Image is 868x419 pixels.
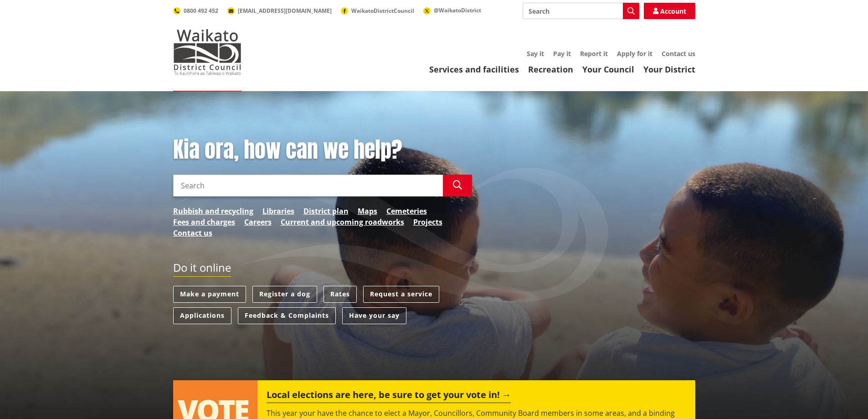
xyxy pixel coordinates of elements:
[580,49,608,58] a: Report it
[303,206,349,217] a: District plan
[413,217,442,228] a: Projects
[358,206,377,217] a: Maps
[262,206,294,217] a: Libraries
[267,389,511,403] h2: Local elections are here, be sure to get your vote in!
[342,307,406,324] a: Have your say
[173,206,253,217] a: Rubbish and recycling
[324,286,357,303] a: Rates
[227,7,332,15] a: [EMAIL_ADDRESS][DOMAIN_NAME]
[173,228,212,238] a: Contact us
[244,217,272,228] a: Careers
[429,64,519,75] a: Services and facilities
[184,7,218,15] span: 0800 492 452
[617,49,652,58] a: Apply for it
[173,286,246,303] a: Make a payment
[351,7,414,15] span: WaikatoDistrictCouncil
[281,217,404,228] a: Current and upcoming roadworks
[238,307,336,324] a: Feedback & Complaints
[341,7,414,15] a: WaikatoDistrictCouncil
[643,64,695,75] a: Your District
[644,3,695,19] a: Account
[252,286,317,303] a: Register a dog
[528,64,573,75] a: Recreation
[173,175,443,197] input: Search input
[527,49,544,58] a: Say it
[662,49,695,58] a: Contact us
[173,137,472,163] h1: Kia ora, how can we help?
[173,29,241,75] img: Waikato District Council - Te Kaunihera aa Takiwaa o Waikato
[173,7,218,15] a: 0800 492 452
[238,7,332,15] span: [EMAIL_ADDRESS][DOMAIN_NAME]
[582,64,634,75] a: Your Council
[363,286,439,303] a: Request a service
[523,3,639,19] input: Search input
[423,6,481,14] a: @WaikatoDistrict
[173,261,231,277] h2: Do it online
[173,307,231,324] a: Applications
[173,217,235,228] a: Fees and charges
[386,206,427,217] a: Cemeteries
[553,49,571,58] a: Pay it
[434,6,481,14] span: @WaikatoDistrict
